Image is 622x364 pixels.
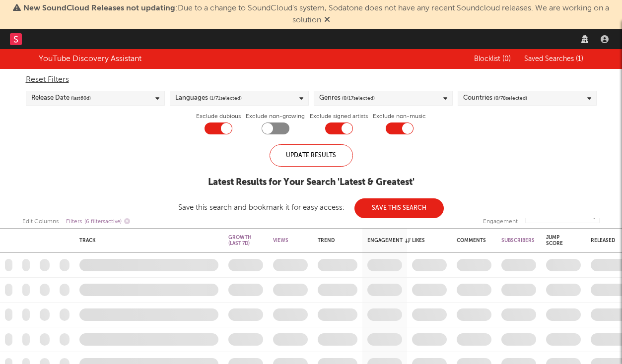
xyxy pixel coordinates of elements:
[457,238,486,243] div: Comments
[84,219,122,225] span: ( 6 filters active)
[483,216,518,228] div: Engagement
[246,111,305,122] label: Exclude non-growing
[31,92,91,104] div: Release Date
[318,238,352,243] div: Trend
[23,4,609,24] span: : Due to a change to SoundCloud's system, Sodatone does not have any recent Soundcloud releases. ...
[175,92,242,104] div: Languages
[521,55,583,63] button: Saved Searches (1)
[39,53,141,65] div: YouTube Discovery Assistant
[373,111,426,122] label: Exclude non-music
[463,92,527,104] div: Countries
[474,56,511,62] span: Blocklist
[310,111,368,122] label: Exclude signed artists
[228,235,252,246] div: Growth (last 7d)
[270,144,353,167] div: Update Results
[546,235,566,246] div: Jump Score
[412,238,432,243] div: Likes
[354,198,444,218] button: Save This Search
[178,204,444,211] div: Save this search and bookmark it for easy access:
[66,216,130,228] div: Filters
[524,56,583,62] span: Saved Searches
[324,16,330,24] span: Dismiss
[178,177,444,188] div: Latest Results for Your Search ' Latest & Greatest '
[26,74,597,86] div: Reset Filters
[319,92,375,104] div: Genres
[79,238,213,243] div: Track
[501,238,535,243] div: Subscribers
[209,92,242,104] span: ( 1 / 71 selected)
[342,92,375,104] span: ( 0 / 17 selected)
[502,56,511,62] span: ( 0 )
[71,92,91,104] span: (last 60 d)
[273,238,293,243] div: Views
[591,238,621,243] div: Released
[367,238,411,243] div: Engagement
[576,56,583,62] span: ( 1 )
[22,216,59,228] div: Edit Columns
[494,92,527,104] span: ( 0 / 78 selected)
[196,111,241,122] label: Exclude dubious
[23,4,175,12] span: New SoundCloud Releases not updating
